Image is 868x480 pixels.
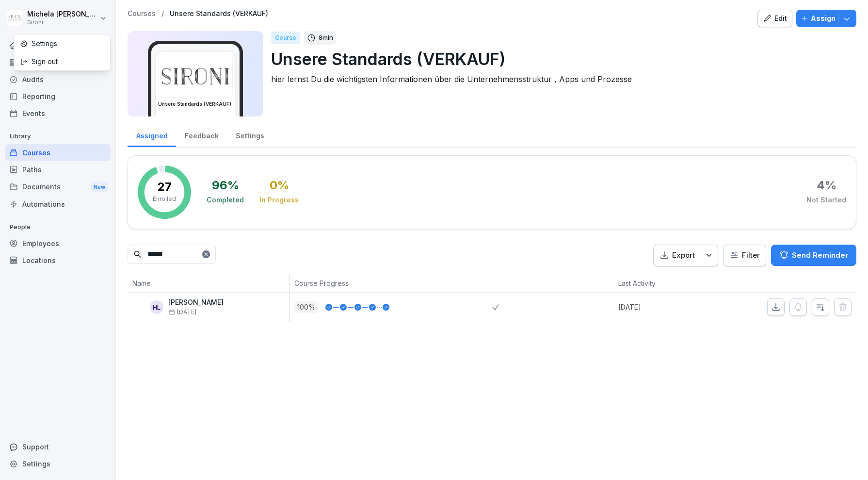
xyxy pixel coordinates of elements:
p: Export [672,250,695,261]
div: Settings [14,34,110,52]
div: Edit [763,13,787,24]
p: Send Reminder [792,250,848,261]
div: Sign out [14,52,110,70]
p: Assign [811,13,836,24]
